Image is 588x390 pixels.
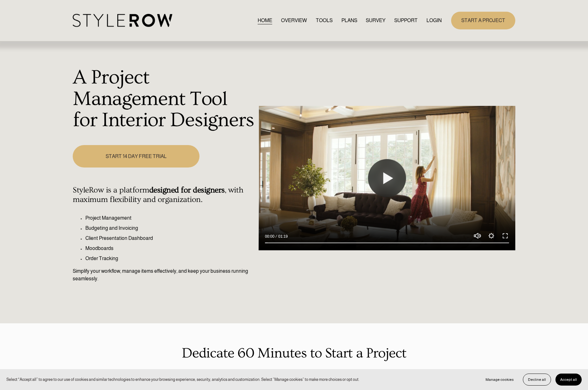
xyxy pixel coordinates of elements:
h1: A Project Management Tool for Interior Designers [73,67,255,131]
a: START 14 DAY FREE TRIAL [73,145,199,168]
a: HOME [258,16,272,25]
p: Project Management [85,214,255,222]
a: folder dropdown [394,16,418,25]
span: Decline all [528,377,546,382]
p: Dedicate 60 Minutes to Start a Project [73,343,515,364]
span: SUPPORT [394,17,418,24]
button: Manage cookies [481,374,518,386]
div: Duration [276,233,289,240]
p: Simplify your workflow, manage items effectively, and keep your business running seamlessly. [73,267,255,283]
button: Accept all [555,374,582,386]
a: START A PROJECT [451,12,515,29]
a: LOGIN [426,16,442,25]
p: Budgeting and Invoicing [85,224,255,232]
p: Select “Accept all” to agree to our use of cookies and similar technologies to enhance your brows... [6,376,359,382]
span: Manage cookies [486,377,514,382]
a: PLANS [341,16,357,25]
p: Order Tracking [85,255,255,262]
a: OVERVIEW [281,16,307,25]
p: Client Presentation Dashboard [85,235,255,242]
span: Accept all [560,377,577,382]
input: Seek [265,241,509,245]
img: StyleRow [73,14,172,27]
strong: designed for designers [149,186,225,195]
a: TOOLS [316,16,333,25]
h4: StyleRow is a platform , with maximum flexibility and organization. [73,186,255,204]
button: Decline all [523,374,551,386]
p: Moodboards [85,245,255,252]
button: Play [368,159,406,197]
a: SURVEY [366,16,385,25]
div: Current time [265,233,276,240]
